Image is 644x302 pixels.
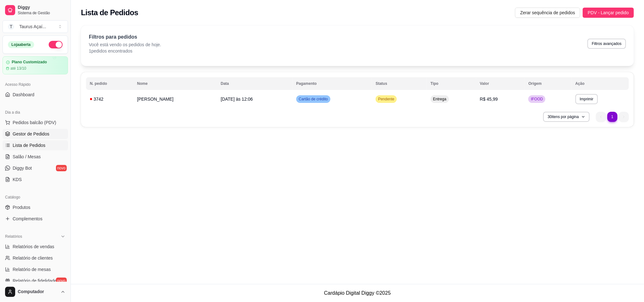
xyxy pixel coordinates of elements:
[81,8,138,18] h2: Lista de Pedidos
[13,142,46,148] span: Lista de Pedidos
[13,176,22,183] span: KDS
[13,216,42,222] span: Complementos
[3,284,68,299] button: Computador
[10,66,26,71] article: até 13/10
[3,202,68,212] a: Produtos
[89,41,161,48] p: Você está vendo os pedidos de hoje.
[520,9,575,16] span: Zerar sequência de pedidos
[13,154,41,160] span: Salão / Mesas
[588,9,629,16] span: PDV - Lançar pedido
[3,140,68,150] a: Lista de Pedidos
[221,97,253,102] span: [DATE] às 12:06
[587,39,626,49] button: Filtros avançados
[377,97,396,102] span: Pendente
[86,77,133,90] th: N. pedido
[607,112,617,122] li: pagination item 1 active
[18,10,65,16] span: Sistema de Gestão
[89,33,161,41] p: Filtros para pedidos
[583,8,634,18] button: PDV - Lançar pedido
[90,96,130,102] div: 3742
[89,48,161,54] p: 1 pedidos encontrados
[19,23,46,30] div: Taurus Açaí ...
[3,56,68,74] a: Plano Customizadoaté 13/10
[5,234,22,239] span: Relatórios
[372,77,427,90] th: Status
[593,109,632,125] nav: pagination navigation
[3,107,68,117] div: Dia a dia
[18,5,65,10] span: Diggy
[524,77,571,90] th: Origem
[3,276,68,286] a: Relatório de fidelidadenovo
[3,214,68,224] a: Complementos
[292,77,372,90] th: Pagamento
[217,77,292,90] th: Data
[530,97,544,102] span: IFOOD
[133,91,217,107] td: [PERSON_NAME]
[13,278,57,284] span: Relatório de fidelidade
[8,23,14,30] span: T
[13,165,32,171] span: Diggy Bot
[543,112,590,122] button: 30itens por página
[12,60,47,65] article: Plano Customizado
[476,77,525,90] th: Valor
[3,163,68,173] a: Diggy Botnovo
[3,129,68,139] a: Gestor de Pedidos
[8,41,34,48] div: Loja aberta
[3,20,68,33] button: Select a team
[49,41,63,48] button: Alterar Status
[13,119,56,126] span: Pedidos balcão (PDV)
[3,152,68,162] a: Salão / Mesas
[297,97,329,102] span: Cartão de crédito
[3,242,68,252] a: Relatórios de vendas
[13,266,51,273] span: Relatório de mesas
[3,79,68,90] div: Acesso Rápido
[13,131,49,137] span: Gestor de Pedidos
[18,289,58,295] span: Computador
[71,284,644,302] footer: Cardápio Digital Diggy © 2025
[3,3,68,18] a: DiggySistema de Gestão
[13,91,34,98] span: Dashboard
[432,97,448,102] span: Entrega
[572,77,629,90] th: Ação
[427,77,476,90] th: Tipo
[13,204,30,211] span: Produtos
[133,77,217,90] th: Nome
[3,192,68,202] div: Catálogo
[13,243,54,250] span: Relatórios de vendas
[575,94,598,104] button: Imprimir
[13,255,53,261] span: Relatório de clientes
[515,8,580,18] button: Zerar sequência de pedidos
[480,97,498,102] span: R$ 45,99
[3,174,68,185] a: KDS
[3,264,68,274] a: Relatório de mesas
[3,253,68,263] a: Relatório de clientes
[3,90,68,100] a: Dashboard
[3,117,68,128] button: Pedidos balcão (PDV)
